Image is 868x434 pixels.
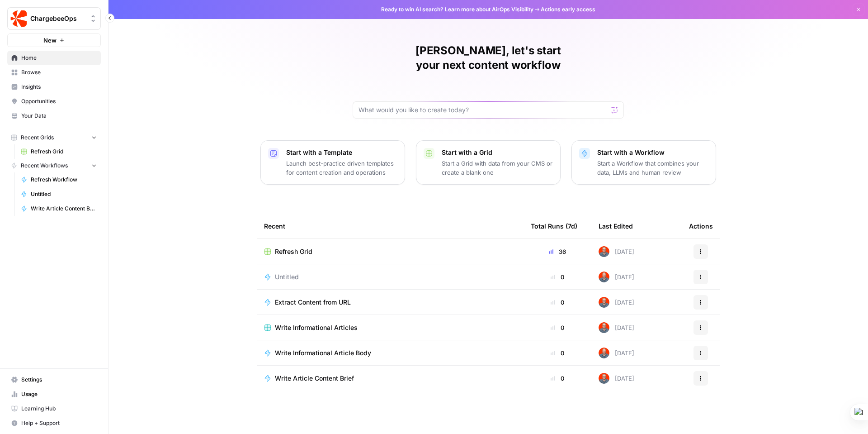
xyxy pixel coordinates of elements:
div: [DATE] [599,246,634,257]
div: Recent [264,214,516,238]
button: Start with a GridStart a Grid with data from your CMS or create a blank one [416,140,561,185]
span: Write Article Content Brief [275,374,354,383]
span: Write Informational Articles [275,323,358,332]
span: Ready to win AI search? about AirOps Visibility [381,5,533,14]
span: Untitled [275,272,299,281]
span: Your Data [21,112,97,120]
a: Write Informational Articles [264,323,516,332]
a: Browse [7,65,101,80]
span: Recent Workflows [21,162,68,170]
span: Refresh Grid [31,148,97,156]
div: Last Edited [599,214,633,238]
a: Refresh Grid [264,247,516,256]
a: Home [7,51,101,65]
span: Learning Hub [21,405,97,413]
button: Recent Workflows [7,159,101,172]
p: Start with a Template [286,148,397,157]
div: [DATE] [599,297,634,308]
a: Usage [7,387,101,401]
img: 698zlg3kfdwlkwrbrsgpwna4smrc [599,272,609,282]
span: Refresh Workflow [31,176,97,184]
span: Insights [21,83,97,91]
a: Settings [7,372,101,387]
div: 0 [531,323,584,332]
button: Recent Grids [7,131,101,144]
a: Extract Content from URL [264,298,516,307]
img: 698zlg3kfdwlkwrbrsgpwna4smrc [599,322,609,333]
span: Settings [21,376,97,384]
div: [DATE] [599,322,634,333]
div: [DATE] [599,348,634,358]
span: Actions early access [541,5,595,14]
button: Workspace: ChargebeeOps [7,7,101,30]
p: Start a Grid with data from your CMS or create a blank one [442,159,553,177]
div: Actions [689,214,713,238]
div: [DATE] [599,373,634,384]
span: Usage [21,390,97,398]
span: Browse [21,68,97,76]
p: Launch best-practice driven templates for content creation and operations [286,159,397,177]
button: Start with a TemplateLaunch best-practice driven templates for content creation and operations [260,140,405,185]
a: Refresh Workflow [17,172,101,187]
a: Learning Hub [7,401,101,416]
div: Total Runs (7d) [531,214,577,238]
h1: [PERSON_NAME], let's start your next content workflow [353,43,624,72]
div: [DATE] [599,272,634,282]
img: ChargebeeOps Logo [10,10,27,27]
div: 36 [531,247,584,256]
button: Help + Support [7,416,101,430]
span: Write Article Content Brief [31,205,97,213]
div: 0 [531,348,584,358]
div: 0 [531,298,584,307]
img: 698zlg3kfdwlkwrbrsgpwna4smrc [599,348,609,358]
span: Home [21,54,97,62]
img: 698zlg3kfdwlkwrbrsgpwna4smrc [599,297,609,308]
button: Start with a WorkflowStart a Workflow that combines your data, LLMs and human review [571,140,716,185]
p: Start a Workflow that combines your data, LLMs and human review [597,159,708,177]
div: 0 [531,374,584,383]
span: Untitled [31,190,97,198]
a: Opportunities [7,94,101,109]
a: Your Data [7,109,101,123]
p: Start with a Grid [442,148,553,157]
span: Opportunities [21,97,97,105]
p: Start with a Workflow [597,148,708,157]
button: New [7,33,101,47]
a: Write Informational Article Body [264,348,516,358]
img: 698zlg3kfdwlkwrbrsgpwna4smrc [599,373,609,384]
span: New [43,36,57,45]
div: 0 [531,272,584,281]
a: Write Article Content Brief [17,201,101,216]
span: Help + Support [21,419,97,427]
span: Refresh Grid [275,247,312,256]
a: Learn more [445,6,475,13]
span: Recent Grids [21,134,54,142]
span: Write Informational Article Body [275,348,371,358]
a: Write Article Content Brief [264,374,516,383]
span: Extract Content from URL [275,298,351,307]
a: Refresh Grid [17,144,101,159]
input: What would you like to create today? [359,105,607,114]
a: Untitled [264,272,516,281]
span: ChargebeeOps [30,14,85,23]
a: Insights [7,80,101,94]
a: Untitled [17,187,101,201]
img: 698zlg3kfdwlkwrbrsgpwna4smrc [599,246,609,257]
